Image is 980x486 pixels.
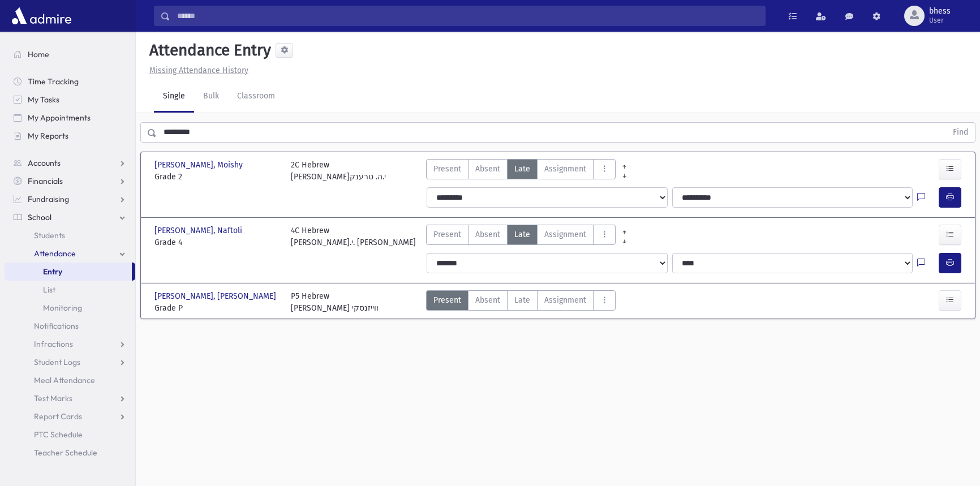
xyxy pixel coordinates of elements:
[291,225,416,248] div: 4C Hebrew [PERSON_NAME].י. [PERSON_NAME]
[34,393,72,403] span: Test Marks
[291,290,379,314] div: P5 Hebrew [PERSON_NAME] ווייזנסקי
[475,294,500,306] span: Absent
[43,303,82,313] span: Monitoring
[433,163,461,175] span: Present
[154,302,280,314] span: Grade P
[514,229,530,240] span: Late
[34,230,65,240] span: Students
[28,94,59,105] span: My Tasks
[28,131,68,141] span: My Reports
[28,113,91,123] span: My Appointments
[544,229,586,240] span: Assignment
[544,294,586,306] span: Assignment
[34,321,79,331] span: Notifications
[43,266,62,277] span: Entry
[5,226,135,244] a: Students
[34,248,76,259] span: Attendance
[5,91,135,109] a: My Tasks
[5,335,135,353] a: Infractions
[5,208,135,226] a: School
[34,429,83,440] span: PTC Schedule
[5,281,135,299] a: List
[28,212,51,222] span: School
[5,190,135,208] a: Fundraising
[929,16,951,25] span: User
[28,76,79,87] span: Time Tracking
[544,163,586,175] span: Assignment
[154,290,278,302] span: [PERSON_NAME], [PERSON_NAME]
[5,353,135,371] a: Student Logs
[5,45,135,63] a: Home
[5,109,135,127] a: My Appointments
[5,127,135,145] a: My Reports
[475,163,500,175] span: Absent
[34,411,82,422] span: Report Cards
[514,294,530,306] span: Late
[433,294,461,306] span: Present
[154,171,280,183] span: Grade 2
[5,407,135,425] a: Report Cards
[145,66,248,75] a: Missing Attendance History
[426,225,616,248] div: AttTypes
[194,81,228,113] a: Bulk
[5,72,135,91] a: Time Tracking
[5,263,132,281] a: Entry
[28,49,49,59] span: Home
[28,176,63,186] span: Financials
[946,123,975,142] button: Find
[475,229,500,240] span: Absent
[28,158,61,168] span: Accounts
[5,425,135,444] a: PTC Schedule
[5,244,135,263] a: Attendance
[5,371,135,389] a: Meal Attendance
[170,6,765,26] input: Search
[433,229,461,240] span: Present
[929,7,951,16] span: bhess
[5,317,135,335] a: Notifications
[514,163,530,175] span: Late
[34,375,95,385] span: Meal Attendance
[28,194,69,204] span: Fundraising
[43,285,55,295] span: List
[154,225,244,236] span: [PERSON_NAME], Naftoli
[34,448,97,458] span: Teacher Schedule
[154,81,194,113] a: Single
[154,236,280,248] span: Grade 4
[5,299,135,317] a: Monitoring
[426,290,616,314] div: AttTypes
[5,172,135,190] a: Financials
[9,5,74,27] img: AdmirePro
[426,159,616,183] div: AttTypes
[5,154,135,172] a: Accounts
[5,444,135,462] a: Teacher Schedule
[145,41,271,60] h5: Attendance Entry
[34,357,80,367] span: Student Logs
[5,389,135,407] a: Test Marks
[228,81,284,113] a: Classroom
[154,159,245,171] span: [PERSON_NAME], Moishy
[34,339,73,349] span: Infractions
[291,159,386,183] div: 2C Hebrew [PERSON_NAME]י.ה. טרענק
[149,66,248,75] u: Missing Attendance History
